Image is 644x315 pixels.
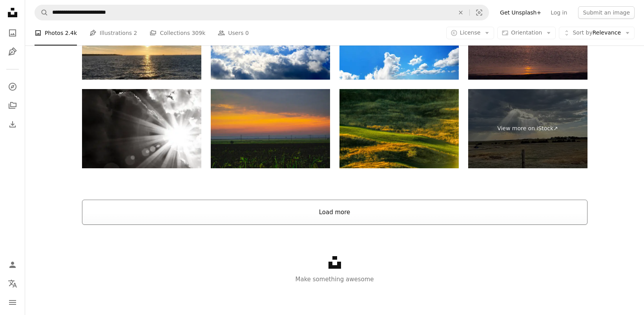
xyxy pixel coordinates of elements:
button: License [446,27,494,39]
span: Orientation [511,29,542,36]
a: Get Unsplash+ [495,6,546,19]
span: License [460,29,481,36]
button: Visual search [470,5,489,20]
button: Language [5,276,20,291]
a: Users 0 [218,20,249,46]
img: Dramatic stormy sky with shinning sun background [82,89,201,169]
a: Explore [5,79,20,95]
img: Colorful sky and land, waves of grass and trees, warm light shinning over the beautiful Earth [211,89,330,169]
a: Illustrations 2 [89,20,137,46]
button: Load more [82,200,587,225]
a: Illustrations [5,44,20,60]
button: Search Unsplash [35,5,48,20]
img: Colorful land, waves of grass and trees, warm light shinning over the beautiful Earth [339,89,459,169]
a: View more on iStock↗ [468,89,587,169]
a: Home — Unsplash [5,5,20,22]
button: Submit an image [578,6,635,19]
button: Menu [5,295,20,310]
button: Sort byRelevance [559,27,635,39]
a: Download History [5,117,20,132]
form: Find visuals sitewide [35,5,489,20]
button: Orientation [497,27,556,39]
p: Make something awesome [25,275,644,284]
a: Collections 309k [150,20,205,46]
button: Clear [452,5,469,20]
a: Log in / Sign up [5,257,20,273]
span: Relevance [573,29,621,37]
span: 309k [192,29,205,37]
span: 0 [245,29,249,37]
span: Sort by [573,29,592,36]
span: 2 [134,29,137,37]
a: Log in [546,6,572,19]
a: Photos [5,25,20,41]
a: Collections [5,98,20,113]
